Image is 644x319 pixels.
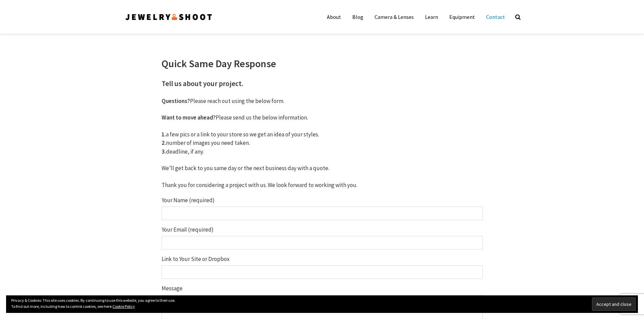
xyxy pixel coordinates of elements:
a: Cookie Policy [113,304,135,309]
p: Please send us the below information. [162,113,483,122]
a: Camera & Lenses [369,10,419,24]
label: Your Email (required) [162,227,483,249]
a: Learn [420,10,443,24]
p: Please reach out using the below form. [162,97,483,106]
input: Your Name (required) [162,207,483,220]
input: Accept and close [592,297,636,311]
label: Your Name (required) [162,197,483,220]
div: Privacy & Cookies: This site uses cookies. By continuing to use this website, you agree to their ... [6,295,638,313]
input: Link to Your Site or Dropbox [162,265,483,279]
a: Blog [347,10,368,24]
a: Equipment [444,10,480,24]
p: We’ll get back to you same day or the next business day with a quote. [162,164,483,173]
strong: Want to move ahead? [162,114,216,121]
p: Thank you for considering a project with us. We look forward to working with you. [162,181,483,190]
p: a few pics or a link to your store so we get an idea of your styles. number of images you need ta... [162,130,483,156]
input: Your Email (required) [162,236,483,249]
strong: 3. [162,148,166,155]
a: About [322,10,346,24]
strong: 1. [162,131,166,138]
a: Contact [481,10,510,24]
img: Jewelry Photographer Bay Area - San Francisco | Nationwide via Mail [124,11,213,22]
h1: Quick Same Day Response [162,57,483,70]
label: Link to Your Site or Dropbox [162,256,483,279]
h3: Tell us about your project. [162,79,483,89]
strong: 2. [162,139,166,147]
strong: Questions? [162,97,190,105]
